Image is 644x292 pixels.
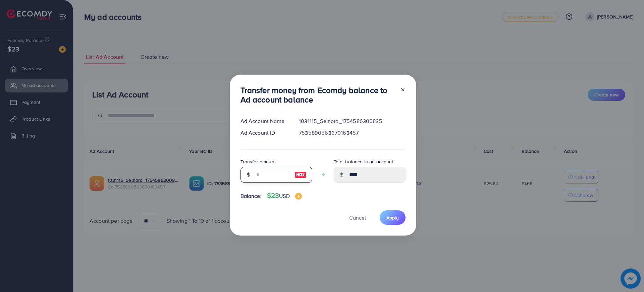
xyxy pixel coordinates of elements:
img: image [294,171,307,179]
span: Balance: [240,192,262,200]
h3: Transfer money from Ecomdy balance to Ad account balance [240,85,395,105]
button: Apply [380,210,406,225]
div: Ad Account Name [235,117,294,125]
span: Cancel [349,214,366,221]
img: image [295,193,302,200]
button: Cancel [341,210,374,225]
div: Ad Account ID [235,129,294,137]
label: Total balance in ad account [334,158,393,165]
span: USD [279,192,289,200]
label: Transfer amount [240,158,276,165]
span: Apply [386,214,399,221]
div: 7535890563670163457 [293,129,411,137]
h4: $23 [267,192,302,200]
div: 1031115_Selnora_1754586300835 [293,117,411,125]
